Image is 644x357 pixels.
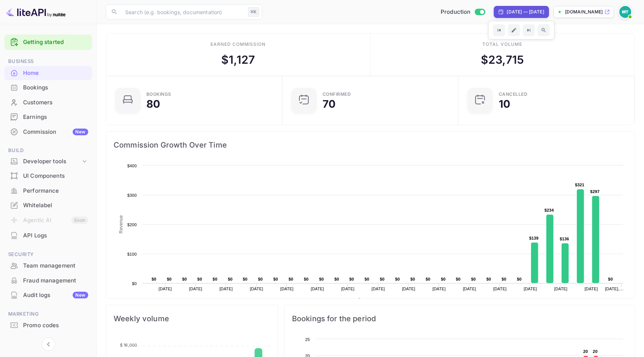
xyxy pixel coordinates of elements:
text: $0 [608,277,613,281]
text: $400 [127,164,137,168]
a: Audit logsNew [4,288,92,302]
a: Whitelabel [4,198,92,212]
a: API Logs [4,228,92,242]
div: Promo codes [23,321,88,330]
text: $136 [560,237,569,241]
span: Business [4,57,92,66]
div: $ 1,127 [221,51,255,68]
text: $100 [127,252,137,256]
text: [DATE],… [605,287,624,291]
div: UI Components [4,169,92,183]
text: $0 [132,281,137,286]
div: Switch to Sandbox mode [438,8,488,16]
div: Home [23,69,88,78]
button: Go to next time period [523,24,535,36]
div: Whitelabel [23,201,88,210]
div: Earnings [4,110,92,124]
span: Bookings for the period [292,313,627,325]
div: UI Components [23,172,88,180]
text: Revenue [364,298,383,303]
div: CommissionNew [4,125,92,139]
text: $0 [197,277,202,281]
div: New [73,129,88,135]
text: $0 [213,277,218,281]
a: Customers [4,95,92,109]
text: $0 [334,277,339,281]
span: Commission Growth Over Time [114,139,627,151]
text: $0 [426,277,431,281]
div: Fraud management [23,277,88,285]
div: Bookings [23,83,88,92]
div: Fraud management [4,274,92,288]
text: $0 [471,277,476,281]
tspan: $ 16,000 [120,342,137,348]
text: $0 [441,277,446,281]
div: Whitelabel [4,198,92,213]
text: $321 [575,183,584,187]
div: Earned commission [210,41,266,48]
a: Earnings [4,110,92,124]
div: API Logs [4,228,92,243]
text: 20 [593,349,598,354]
text: $0 [319,277,324,281]
div: 70 [323,99,336,109]
button: Go to previous time period [493,24,505,36]
text: 25 [305,337,310,342]
a: Team management [4,259,92,272]
text: [DATE] [585,287,598,291]
div: Team management [23,262,88,270]
div: Performance [4,184,92,198]
div: Customers [4,95,92,110]
div: Team management [4,259,92,273]
text: $0 [152,277,156,281]
text: $0 [502,277,507,281]
text: 20 [583,349,588,354]
text: [DATE] [159,287,172,291]
text: [DATE] [372,287,385,291]
text: $0 [289,277,294,281]
text: [DATE] [219,287,233,291]
div: Earnings [23,113,88,121]
div: Promo codes [4,318,92,333]
p: [DOMAIN_NAME] [565,9,603,15]
a: Bookings [4,80,92,94]
div: Commission [23,128,88,136]
span: Build [4,146,92,155]
text: $200 [127,222,137,227]
text: $297 [590,189,600,194]
input: Search (e.g. bookings, documentation) [121,4,245,19]
a: Performance [4,184,92,198]
text: $0 [380,277,385,281]
img: LiteAPI logo [6,6,66,18]
button: Edit date range [508,24,520,36]
text: [DATE] [463,287,476,291]
div: Developer tools [23,157,81,166]
a: Promo codes [4,318,92,332]
text: $0 [517,277,522,281]
span: Marketing [4,310,92,318]
div: Getting started [4,35,92,50]
text: [DATE] [250,287,263,291]
text: $0 [243,277,248,281]
text: $0 [228,277,233,281]
div: Confirmed [323,92,351,97]
text: $0 [410,277,415,281]
div: Developer tools [4,155,92,168]
span: Security [4,250,92,259]
text: [DATE] [554,287,568,291]
div: Bookings [4,80,92,95]
img: Marcin Teodoru [619,6,631,18]
text: $0 [304,277,309,281]
text: $0 [258,277,263,281]
span: Production [441,8,471,16]
text: $139 [529,236,539,240]
span: Weekly volume [114,313,270,325]
text: $0 [349,277,354,281]
text: $0 [167,277,172,281]
text: $0 [456,277,461,281]
div: $ 23,715 [481,51,524,68]
text: Revenue [118,215,124,233]
text: [DATE] [341,287,355,291]
div: API Logs [23,231,88,240]
text: [DATE] [524,287,537,291]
